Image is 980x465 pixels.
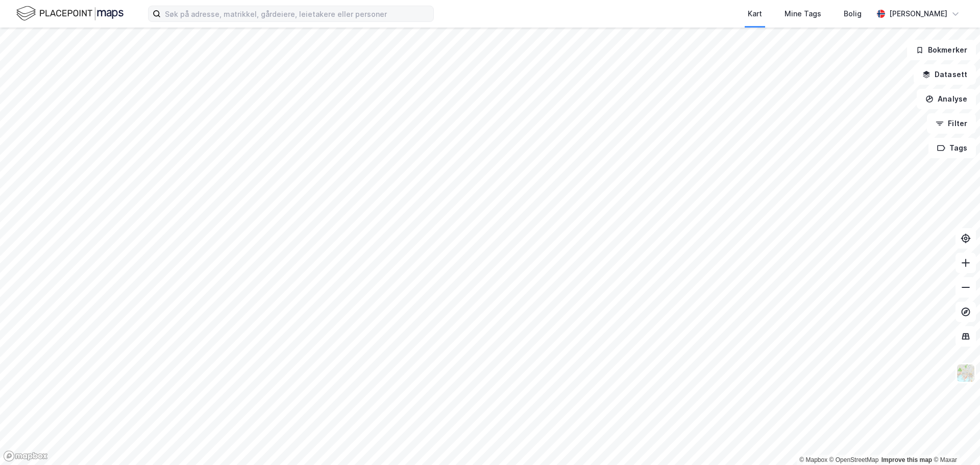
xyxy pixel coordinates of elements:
a: OpenStreetMap [829,456,879,463]
a: Mapbox [799,456,827,463]
div: Kontrollprogram for chat [929,416,980,465]
div: Bolig [844,8,862,20]
button: Filter [927,113,976,134]
button: Tags [928,138,976,158]
img: Z [956,363,975,383]
input: Søk på adresse, matrikkel, gårdeiere, leietakere eller personer [161,6,433,21]
a: Mapbox homepage [3,450,48,462]
div: Mine Tags [785,8,821,20]
iframe: Chat Widget [929,416,980,465]
div: Kart [748,8,762,20]
img: logo.f888ab2527a4732fd821a326f86c7f29.svg [16,5,124,22]
button: Datasett [914,64,976,85]
div: [PERSON_NAME] [889,8,947,20]
button: Bokmerker [907,40,976,60]
button: Analyse [917,89,976,109]
a: Improve this map [881,456,932,463]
